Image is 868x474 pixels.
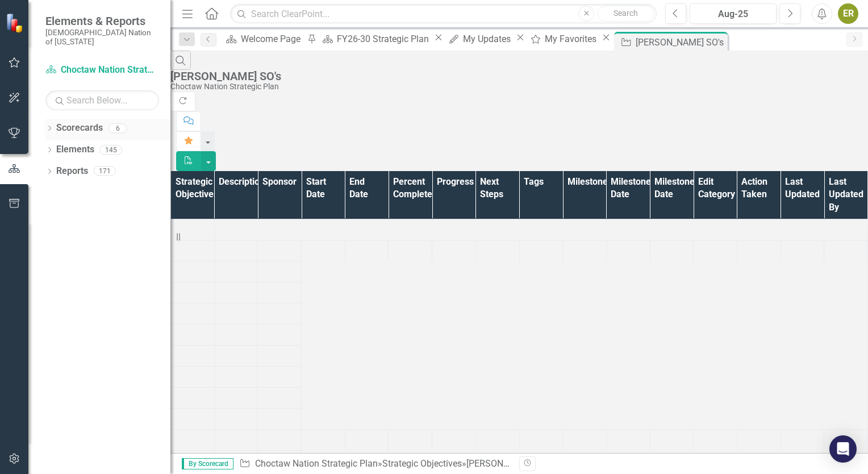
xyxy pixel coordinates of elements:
button: Search [597,6,654,22]
div: 171 [94,167,116,176]
a: My Updates [444,32,514,46]
a: Scorecards [56,122,103,135]
div: [PERSON_NAME] SO's [466,458,554,469]
div: My Updates [463,32,514,46]
div: [PERSON_NAME] SO's [170,70,862,82]
div: [PERSON_NAME] SO's [636,35,725,49]
div: Open Intercom Messenger [829,435,857,463]
div: 145 [100,145,122,155]
span: Search [614,9,638,18]
div: FY26-30 Strategic Plan [337,32,432,46]
div: » » [239,458,511,471]
a: My Favorites [526,32,600,46]
input: Search Below... [45,90,159,110]
div: Choctaw Nation Strategic Plan [170,82,862,91]
div: My Favorites [545,32,600,46]
a: Strategic Objectives [382,458,462,469]
span: Elements & Reports [45,14,159,28]
a: Choctaw Nation Strategic Plan [45,64,159,77]
a: Elements [56,143,94,156]
small: [DEMOGRAPHIC_DATA] Nation of [US_STATE] [45,28,159,47]
input: Search ClearPoint... [230,4,657,24]
div: Aug-25 [694,7,773,21]
button: ER [838,3,858,24]
a: Reports [56,165,88,178]
div: 6 [108,123,127,133]
a: FY26-30 Strategic Plan [318,32,432,46]
button: Aug-25 [690,3,777,24]
a: Choctaw Nation Strategic Plan [255,458,378,469]
span: By Scorecard [182,458,233,469]
div: Welcome Page [241,32,304,46]
img: ClearPoint Strategy [5,12,26,34]
a: Welcome Page [222,32,304,46]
